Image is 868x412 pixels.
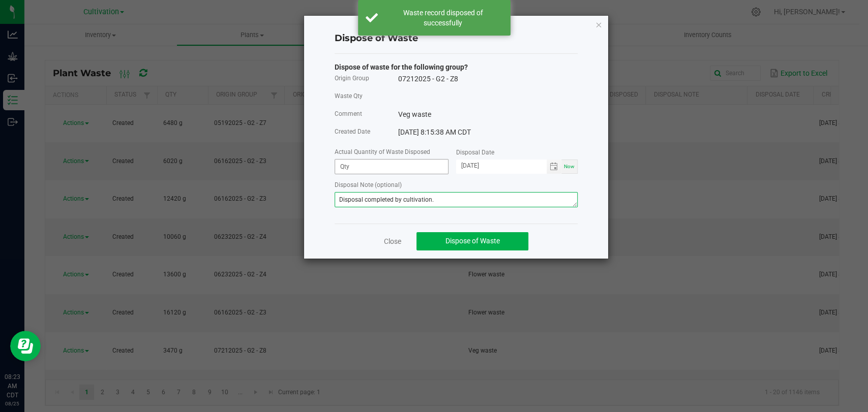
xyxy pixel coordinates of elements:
[335,63,468,71] strong: Dispose of waste for the following group?
[335,160,448,174] input: Qty
[564,164,575,169] span: Now
[398,127,471,138] div: [DATE] 8:15:38 AM CDT
[335,180,402,189] label: Disposal Note (optional)
[398,74,458,84] div: 07212025 - G2 - Z8
[456,148,494,157] label: Disposal Date
[335,109,362,118] label: Comment
[384,236,401,246] a: Close
[335,147,430,156] label: Actual Quantity of Waste Disposed
[335,74,369,83] label: Origin Group
[335,91,363,101] label: Waste Qty
[335,32,578,45] h4: Dispose of Waste
[398,109,431,120] div: Veg waste
[547,160,561,174] span: Toggle calendar
[335,127,370,136] label: Created Date
[445,237,500,245] span: Dispose of Waste
[416,232,528,250] button: Dispose of Waste
[10,331,41,361] iframe: Resource center
[383,8,503,28] div: Waste record disposed of successfully
[456,160,547,172] input: Date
